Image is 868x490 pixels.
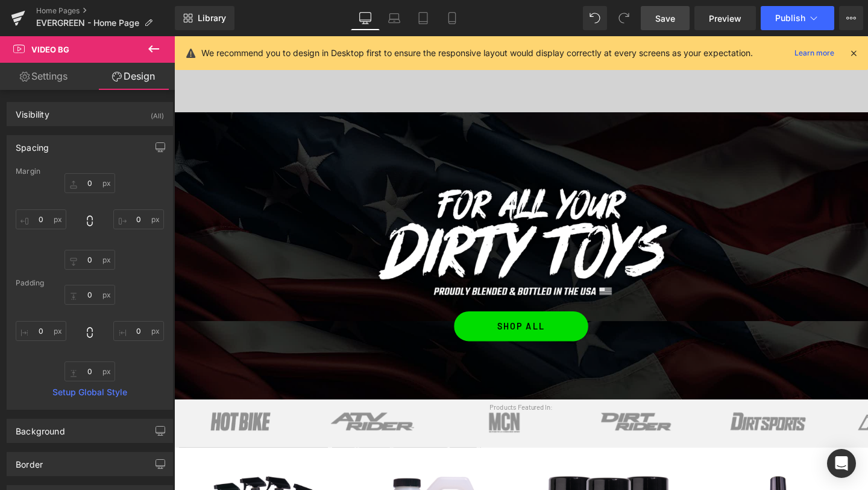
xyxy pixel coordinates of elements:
[16,279,164,287] div: Padding
[827,449,856,478] div: Open Intercom Messenger
[294,290,435,321] a: SHOP ALL
[16,167,164,176] div: Margin
[90,63,177,90] a: Design
[64,285,115,305] input: 0
[16,453,43,469] div: Border
[64,173,115,193] input: 0
[201,46,753,60] p: We recommend you to design in Desktop first to ensure the responsive layout would display correct...
[380,6,409,30] a: Laptop
[709,12,741,25] span: Preview
[409,6,438,30] a: Tablet
[351,6,380,30] a: Desktop
[612,6,636,30] button: Redo
[16,209,66,229] input: 0
[36,6,175,16] a: Home Pages
[113,209,164,229] input: 0
[31,45,69,54] span: Video Bg
[16,103,49,119] div: Visibility
[694,6,756,30] a: Preview
[438,6,467,30] a: Mobile
[16,136,49,153] div: Spacing
[775,13,805,23] span: Publish
[175,6,234,30] a: New Library
[16,321,66,341] input: 0
[113,321,164,341] input: 0
[339,290,390,321] span: SHOP ALL
[655,12,675,25] span: Save
[151,103,164,122] div: (All)
[16,419,65,436] div: Background
[36,18,139,28] span: EVERGREEN - Home Page
[839,6,863,30] button: More
[16,387,164,397] a: Setup Global Style
[790,46,839,60] a: Learn more
[761,6,834,30] button: Publish
[583,6,607,30] button: Undo
[198,13,226,24] span: Library
[64,361,115,381] input: 0
[64,250,115,270] input: 0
